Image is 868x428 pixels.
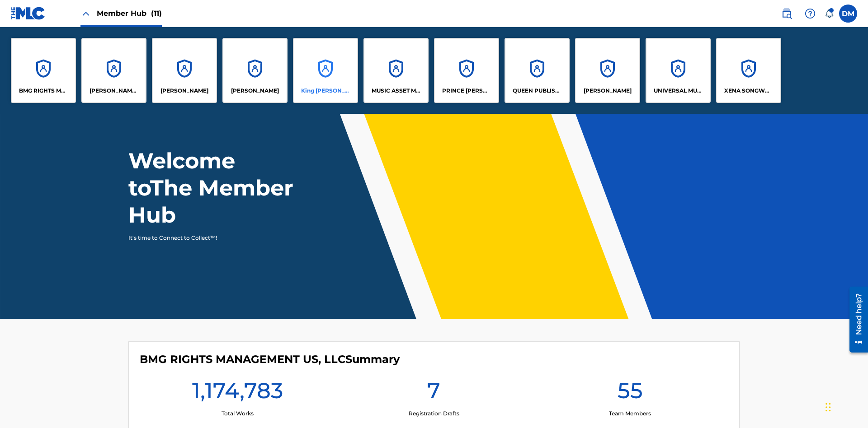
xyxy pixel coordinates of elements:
p: EYAMA MCSINGER [231,87,279,95]
a: AccountsMUSIC ASSET MANAGEMENT (MAM) [363,38,429,103]
a: Accounts[PERSON_NAME] SONGWRITER [81,38,146,103]
a: AccountsQUEEN PUBLISHA [505,38,570,103]
img: search [781,8,792,19]
a: Public Search [778,5,796,23]
h1: 7 [427,377,440,409]
h1: 1,174,783 [192,377,283,409]
span: (11) [151,9,162,18]
a: Accounts[PERSON_NAME] [222,38,288,103]
h4: BMG RIGHTS MANAGEMENT US, LLC [140,353,400,366]
div: Help [801,5,819,23]
p: Registration Drafts [409,409,459,418]
a: Accounts[PERSON_NAME] [575,38,640,103]
iframe: Resource Center [843,283,868,357]
a: Accounts[PERSON_NAME] [152,38,217,103]
p: Team Members [609,409,651,418]
img: Close [80,8,91,19]
a: AccountsUNIVERSAL MUSIC PUB GROUP [646,38,711,103]
div: User Menu [839,5,857,23]
p: XENA SONGWRITER [724,87,774,95]
a: AccountsBMG RIGHTS MANAGEMENT US, LLC [11,38,76,103]
iframe: Chat Widget [823,385,868,428]
h1: Welcome to The Member Hub [128,147,297,228]
p: QUEEN PUBLISHA [513,87,562,95]
p: BMG RIGHTS MANAGEMENT US, LLC [19,87,68,95]
h1: 55 [618,377,643,409]
p: MUSIC ASSET MANAGEMENT (MAM) [372,87,421,95]
p: King McTesterson [301,87,350,95]
p: UNIVERSAL MUSIC PUB GROUP [654,87,703,95]
p: RONALD MCTESTERSON [584,87,632,95]
p: ELVIS COSTELLO [160,87,208,95]
div: Drag [826,394,831,421]
a: AccountsKing [PERSON_NAME] [293,38,358,103]
div: Notifications [825,9,834,18]
p: It's time to Connect to Collect™! [128,234,285,242]
p: Total Works [222,409,254,418]
img: help [805,8,816,19]
span: Member Hub [97,8,162,19]
p: PRINCE MCTESTERSON [442,87,491,95]
img: MLC Logo [11,7,46,20]
a: AccountsXENA SONGWRITER [716,38,781,103]
p: CLEO SONGWRITER [90,87,139,95]
a: AccountsPRINCE [PERSON_NAME] [434,38,499,103]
